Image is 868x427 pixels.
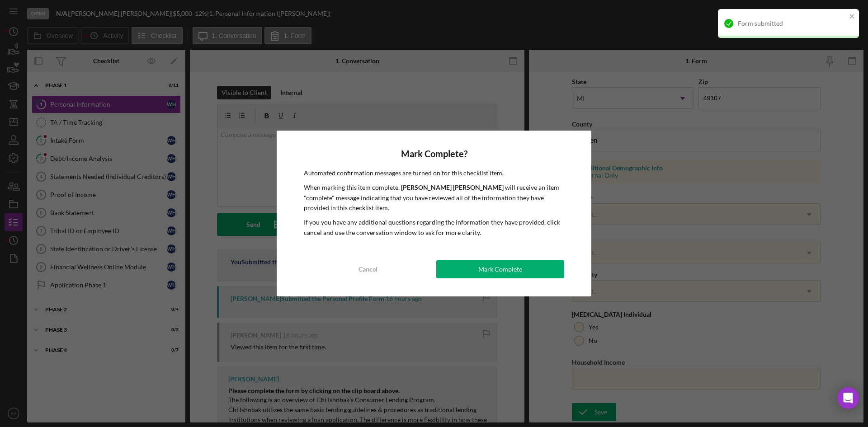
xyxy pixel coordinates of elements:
b: [PERSON_NAME] [PERSON_NAME] [401,183,504,191]
div: Open Intercom Messenger [837,387,859,409]
button: close [849,13,855,21]
button: Mark Complete [436,260,564,278]
h4: Mark Complete? [304,149,564,159]
div: Form submitted [738,20,846,27]
p: If you you have any additional questions regarding the information they have provided, click canc... [304,217,564,238]
p: Automated confirmation messages are turned on for this checklist item. [304,168,564,178]
div: Mark Complete [478,260,522,278]
p: When marking this item complete, will receive an item "complete" message indicating that you have... [304,183,564,213]
button: Cancel [304,260,432,278]
div: Cancel [359,260,377,278]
